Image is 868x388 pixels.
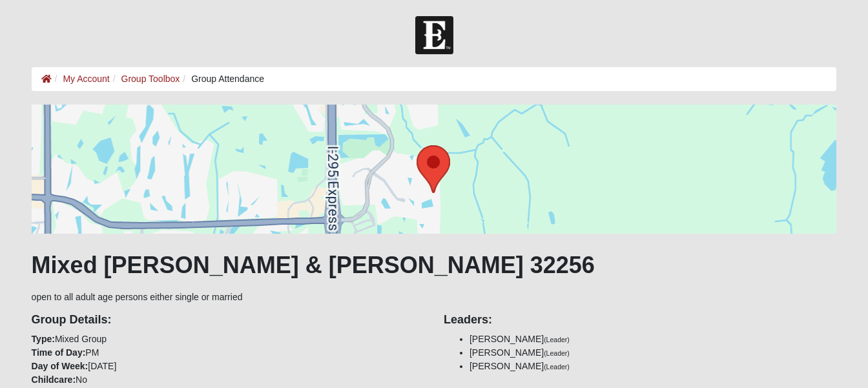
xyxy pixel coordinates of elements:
[32,334,55,344] strong: Type:
[32,361,88,371] strong: Day of Week:
[444,313,836,327] h4: Leaders:
[32,347,86,358] strong: Time of Day:
[63,74,109,84] a: My Account
[415,16,453,54] img: Church of Eleven22 Logo
[470,346,836,360] li: [PERSON_NAME]
[121,74,180,84] a: Group Toolbox
[544,363,570,371] small: (Leader)
[544,349,570,357] small: (Leader)
[470,360,836,373] li: [PERSON_NAME]
[32,313,424,327] h4: Group Details:
[180,72,264,86] li: Group Attendance
[544,336,570,343] small: (Leader)
[32,251,837,279] h1: Mixed [PERSON_NAME] & [PERSON_NAME] 32256
[470,332,836,346] li: [PERSON_NAME]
